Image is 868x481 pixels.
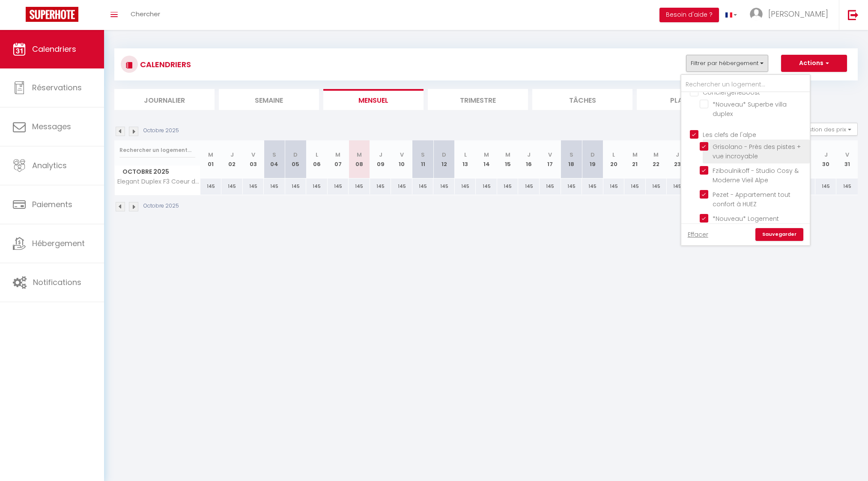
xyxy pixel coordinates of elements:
div: 145 [200,178,222,194]
abbr: D [442,151,446,159]
abbr: M [653,151,659,159]
div: 145 [433,178,455,194]
span: Elegant Duplex F3 Coeur de ville [116,178,202,185]
abbr: V [400,151,404,159]
th: 10 [391,140,412,178]
th: 11 [412,140,434,178]
span: ConciergerieBoost [703,88,760,97]
h3: CALENDRIERS [138,55,191,74]
th: 18 [561,140,582,178]
abbr: V [251,151,255,159]
div: 145 [603,178,625,194]
span: *Nouveau* Superbe villa duplex [713,100,787,118]
abbr: J [824,151,828,159]
abbr: D [591,151,595,159]
img: ... [750,8,763,21]
a: Effacer [688,230,708,239]
div: 145 [561,178,582,194]
abbr: J [527,151,531,159]
th: 07 [328,140,349,178]
th: 20 [603,140,625,178]
span: Réservations [32,82,82,93]
div: 145 [243,178,264,194]
span: Pezet - Appartement tout confort à HUEZ [713,190,790,208]
div: 145 [540,178,561,194]
abbr: L [316,151,318,159]
li: Planning [637,89,737,110]
div: 145 [370,178,391,194]
span: Messages [32,121,71,132]
div: 145 [221,178,243,194]
abbr: L [464,151,467,159]
input: Rechercher un logement... [681,77,810,92]
abbr: J [676,151,679,159]
p: Octobre 2025 [143,202,179,210]
th: 19 [582,140,603,178]
div: 145 [306,178,328,194]
th: 06 [306,140,328,178]
span: Octobre 2025 [115,166,200,178]
div: 145 [476,178,497,194]
th: 30 [815,140,837,178]
div: 145 [328,178,349,194]
img: Super Booking [26,7,78,22]
li: Semaine [219,89,319,110]
th: 01 [200,140,222,178]
th: 08 [349,140,370,178]
th: 21 [624,140,646,178]
button: Actions [781,55,847,72]
a: Sauvegarder [755,228,803,241]
span: Les clefs de l'alpe [703,131,756,139]
th: 17 [540,140,561,178]
th: 03 [243,140,264,178]
div: 145 [455,178,476,194]
div: 145 [349,178,370,194]
div: 145 [285,178,307,194]
div: 145 [497,178,519,194]
th: 02 [221,140,243,178]
abbr: J [379,151,382,159]
span: Paiements [32,199,72,210]
th: 14 [476,140,497,178]
th: 13 [455,140,476,178]
th: 09 [370,140,391,178]
span: Chercher [131,9,160,18]
abbr: M [208,151,213,159]
li: Journalier [114,89,215,110]
div: 145 [646,178,667,194]
abbr: L [612,151,615,159]
abbr: S [272,151,276,159]
div: Filtrer par hébergement [680,74,811,246]
th: 23 [667,140,688,178]
span: Fziboulnikoff - Studio Cosy & Moderne Vieil Alpe [713,166,799,184]
span: Grisolano - Près des pistes + vue incroyable [713,143,801,160]
th: 16 [518,140,540,178]
span: Calendriers [32,44,76,54]
th: 15 [497,140,519,178]
div: 145 [836,178,858,194]
input: Rechercher un logement... [119,143,195,158]
abbr: V [845,151,849,159]
p: Octobre 2025 [143,127,179,135]
button: Besoin d'aide ? [659,8,719,22]
div: 145 [582,178,603,194]
span: Analytics [32,160,67,171]
abbr: M [335,151,340,159]
abbr: S [570,151,573,159]
th: 04 [264,140,285,178]
img: logout [848,9,859,20]
span: [PERSON_NAME] [768,9,828,19]
abbr: J [230,151,234,159]
div: 145 [264,178,285,194]
abbr: M [505,151,510,159]
th: 22 [646,140,667,178]
li: Mensuel [323,89,424,110]
div: 145 [391,178,412,194]
abbr: S [421,151,425,159]
th: 05 [285,140,307,178]
div: 145 [412,178,434,194]
th: 31 [836,140,858,178]
span: Hébergement [32,238,85,249]
li: Trimestre [428,89,528,110]
abbr: D [293,151,298,159]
